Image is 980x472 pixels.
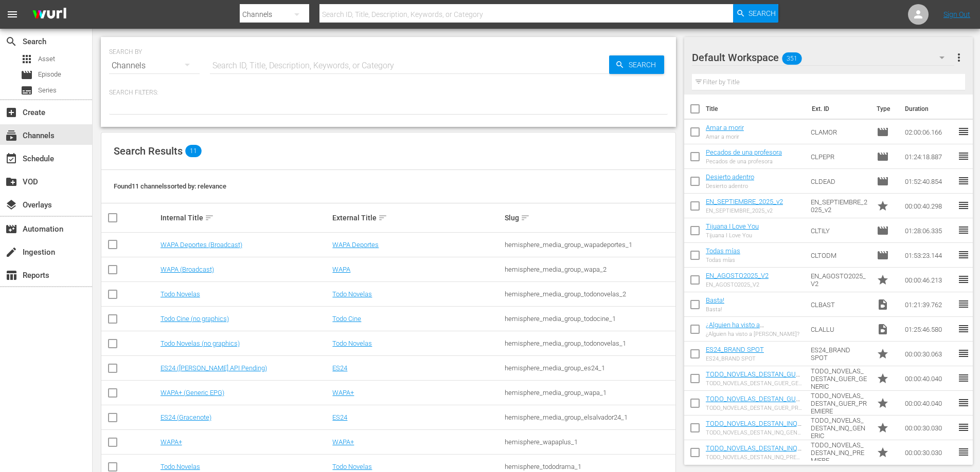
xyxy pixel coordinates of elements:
div: Todas mías [706,257,740,263]
span: sort [378,213,387,222]
span: sort [521,213,530,222]
td: 00:00:40.298 [901,194,957,218]
td: 00:00:30.030 [901,416,957,440]
span: Episode [877,150,889,163]
div: TODO_NOVELAS_DESTAN_INQ_PREMIERE [706,454,803,461]
span: Episode [38,69,61,80]
a: TODO_NOVELAS_DESTAN_INQ_PREMIERE [706,444,801,460]
td: CLTILY [807,218,872,243]
td: CLALLU [807,317,872,342]
span: reorder [957,224,970,236]
span: reorder [957,446,970,458]
th: Ext. ID [806,95,871,123]
div: ¿Alguien ha visto a [PERSON_NAME]? [706,331,803,337]
span: Episode [877,175,889,187]
span: Schedule [5,153,17,165]
div: Tijuana I Love You [706,232,759,239]
td: TODO_NOVELAS_DESTAN_GUER_GENERIC [807,366,872,391]
span: Reports [5,269,17,281]
img: ans4CAIJ8jUAAAAAAAAAAAAAAAAAAAAAAAAgQb4GAAAAAAAAAAAAAAAAAAAAAAAAJMjXAAAAAAAAAAAAAAAAAAAAAAAAgAT5G... [25,3,74,27]
span: Found 11 channels sorted by: relevance [114,182,226,190]
th: Title [706,95,806,123]
div: EN_AGOSTO2025_V2 [706,281,769,288]
span: reorder [957,125,970,138]
a: Todas mías [706,247,740,255]
div: Slug [505,212,674,224]
div: hemisphere_media_group_elsalvador24_1 [505,413,674,421]
a: Sign Out [943,10,970,18]
span: VOD [5,176,17,188]
span: Episode [877,224,889,237]
div: hemisphere_media_group_wapadeportes_1 [505,241,674,249]
div: TODO_NOVELAS_DESTAN_INQ_GENERIC [706,429,803,436]
a: Todo Novelas [332,290,372,298]
span: Promo [877,274,889,286]
td: TODO_NOVELAS_DESTAN_GUER_PREMIERE [807,391,872,416]
td: CLPEPR [807,144,872,169]
td: 01:53:23.144 [901,243,957,268]
p: Search Filters: [109,88,668,97]
span: Asset [21,53,33,65]
a: WAPA+ [161,438,182,446]
a: TODO_NOVELAS_DESTAN_INQ_GENERIC [706,420,801,435]
button: Search [733,4,778,23]
a: WAPA+ [332,438,354,446]
td: 00:00:46.213 [901,268,957,292]
a: Todo Novelas [332,339,372,347]
span: Overlays [5,199,17,211]
div: Basta! [706,306,724,313]
div: Amar a morir [706,134,744,140]
div: ES24_BRAND SPOT [706,355,764,362]
span: Ingestion [5,246,17,258]
td: CLTODM [807,243,872,268]
span: Search [625,55,664,74]
span: Channels [5,129,17,142]
span: Promo [877,348,889,360]
span: Episode [877,249,889,261]
td: TODO_NOVELAS_DESTAN_INQ_PREMIERE [807,440,872,465]
span: reorder [957,273,970,286]
td: 00:00:30.030 [901,440,957,465]
span: reorder [957,372,970,384]
div: hemisphere_media_group_todocine_1 [505,315,674,323]
span: more_vert [953,51,965,64]
span: Promo [877,397,889,409]
a: TODO_NOVELAS_DESTAN_GUER_PREMIERE [706,395,800,410]
div: hemisphere_media_group_wapa_2 [505,266,674,273]
a: Tijuana I Love You [706,222,759,230]
span: 351 [782,48,801,69]
a: WAPA+ (Generic EPG) [161,389,224,397]
div: Pecados de una profesora [706,158,782,165]
div: External Title [332,212,502,224]
td: CLDEAD [807,169,872,194]
a: WAPA (Broadcast) [161,266,214,273]
div: TODO_NOVELAS_DESTAN_GUER_PREMIERE [706,405,803,411]
a: ES24 (Gracenote) [161,413,211,421]
a: WAPA Deportes (Broadcast) [161,241,242,249]
td: TODO_NOVELAS_DESTAN_INQ_GENERIC [807,416,872,440]
div: Default Workspace [692,43,954,72]
span: Promo [877,372,889,385]
span: reorder [957,323,970,335]
span: reorder [957,298,970,310]
span: reorder [957,421,970,433]
span: Series [21,84,33,97]
td: 00:00:40.040 [901,391,957,416]
span: reorder [957,150,970,162]
span: menu [6,8,19,21]
a: Todo Cine [332,315,361,323]
div: Desierto adentro [706,183,754,190]
span: Promo [877,446,889,459]
span: Promo [877,422,889,434]
td: EN_SEPTIEMBRE_2025_v2 [807,194,872,218]
div: hemisphere_media_group_todonovelas_2 [505,290,674,298]
div: hemisphere_wapaplus_1 [505,438,674,446]
span: sort [205,213,214,222]
a: EN_AGOSTO2025_V2 [706,272,769,279]
a: TODO_NOVELAS_DESTAN_GUER_GENERIC [706,370,800,386]
div: Channels [109,51,200,80]
div: EN_SEPTIEMBRE_2025_v2 [706,207,783,214]
a: WAPA Deportes [332,241,379,249]
span: Video [877,298,889,311]
td: 01:25:46.580 [901,317,957,342]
